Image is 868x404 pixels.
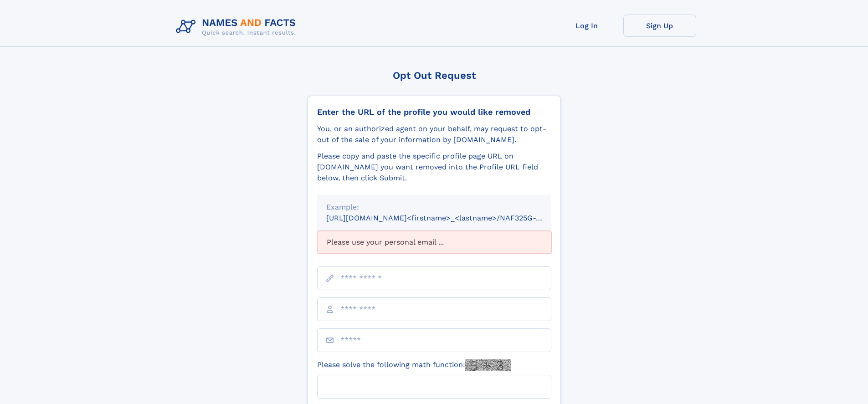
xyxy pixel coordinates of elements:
div: You, or an authorized agent on your behalf, may request to opt-out of the sale of your informatio... [317,123,551,145]
img: Logo Names and Facts [172,15,303,39]
div: Please copy and paste the specific profile page URL on [DOMAIN_NAME] you want removed into the Pr... [317,151,551,184]
label: Please solve the following math function: [317,359,511,371]
div: Please use your personal email ... [317,231,551,254]
a: Log In [550,15,623,37]
a: Sign Up [623,15,696,37]
small: [URL][DOMAIN_NAME]<firstname>_<lastname>/NAF325G-xxxxxxxx [326,214,569,222]
div: Enter the URL of the profile you would like removed [317,107,551,117]
div: Opt Out Request [308,70,561,81]
div: Example: [326,202,542,213]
